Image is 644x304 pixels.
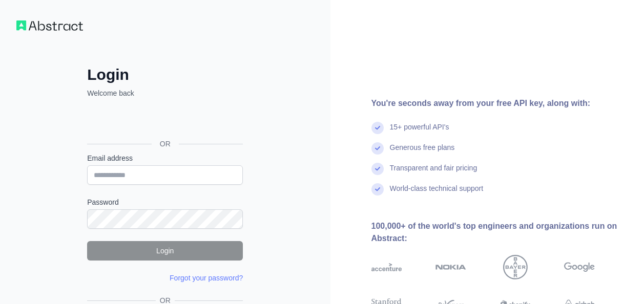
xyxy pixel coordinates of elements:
[390,183,484,204] div: World-class technical support
[371,255,402,279] img: accenture
[87,153,243,163] label: Email address
[390,163,477,183] div: Transparent and fair pricing
[564,255,595,279] img: google
[82,110,246,132] iframe: Kirjaudu Google-tilillä -painike
[371,122,384,134] img: check mark
[16,20,83,31] img: Workflow
[87,88,243,98] p: Welcome back
[371,163,384,175] img: check mark
[371,183,384,196] img: check mark
[87,66,243,84] h2: Login
[87,197,243,207] label: Password
[371,220,628,245] div: 100,000+ of the world's top engineers and organizations run on Abstract:
[390,122,449,142] div: 15+ powerful API's
[152,139,179,149] span: OR
[390,142,455,163] div: Generous free plans
[170,274,243,282] a: Forgot your password?
[435,255,466,279] img: nokia
[87,241,243,260] button: Login
[503,255,528,279] img: bayer
[371,97,628,110] div: You're seconds away from your free API key, along with:
[371,142,384,155] img: check mark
